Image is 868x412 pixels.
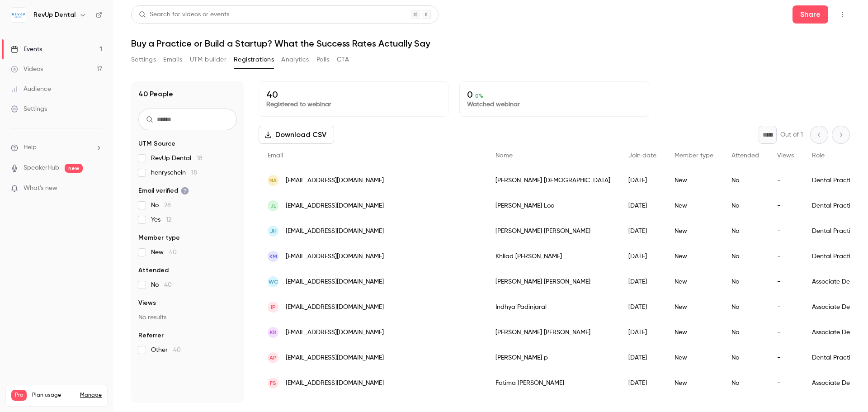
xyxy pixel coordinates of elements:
[486,294,619,320] div: Indhya Padinjaral
[163,52,182,67] button: Emails
[619,193,665,218] div: [DATE]
[266,89,441,100] p: 40
[151,280,172,289] span: No
[665,168,722,193] div: New
[286,353,384,363] span: [EMAIL_ADDRESS][DOMAIN_NAME]
[173,347,181,353] span: 40
[166,217,171,223] span: 12
[768,193,803,218] div: -
[190,52,226,67] button: UTM builder
[138,331,164,340] span: Referrer
[486,193,619,218] div: [PERSON_NAME] Loo
[812,152,825,159] span: Role
[270,202,276,210] span: JL
[619,218,665,244] div: [DATE]
[24,163,59,173] a: SpeakerHub
[138,89,173,99] h1: 40 People
[270,227,277,235] span: JH
[11,143,102,152] li: help-dropdown-opener
[269,252,277,260] span: KM
[138,186,189,195] span: Email verified
[266,100,441,109] p: Registered to webinar
[138,266,169,275] span: Attended
[619,244,665,269] div: [DATE]
[486,345,619,370] div: [PERSON_NAME] p
[337,52,349,67] button: CTA
[268,152,283,159] span: Email
[11,8,26,22] img: RevUp Dental
[138,313,237,322] p: No results
[151,201,171,210] span: No
[138,139,237,355] section: facet-groups
[486,269,619,294] div: [PERSON_NAME] [PERSON_NAME]
[768,269,803,294] div: -
[271,303,276,311] span: IP
[486,244,619,269] div: Khliad [PERSON_NAME]
[777,152,794,159] span: Views
[281,52,309,67] button: Analytics
[768,168,803,193] div: -
[286,303,384,312] span: [EMAIL_ADDRESS][DOMAIN_NAME]
[131,52,156,67] button: Settings
[665,244,722,269] div: New
[665,218,722,244] div: New
[722,193,768,218] div: No
[80,392,102,399] a: Manage
[768,320,803,345] div: -
[768,244,803,269] div: -
[619,168,665,193] div: [DATE]
[722,244,768,269] div: No
[65,164,83,173] span: new
[675,152,713,159] span: Member type
[486,370,619,396] div: Fatima [PERSON_NAME]
[33,10,75,19] h6: RevUp Dental
[486,168,619,193] div: [PERSON_NAME] [DEMOGRAPHIC_DATA]
[234,52,274,67] button: Registrations
[768,218,803,244] div: -
[197,155,203,161] span: 18
[722,320,768,345] div: No
[269,354,277,362] span: Ap
[619,370,665,396] div: [DATE]
[24,143,37,152] span: Help
[138,139,175,148] span: UTM Source
[32,392,75,399] span: Plan usage
[24,184,57,193] span: What's new
[722,168,768,193] div: No
[780,130,803,139] p: Out of 1
[665,294,722,320] div: New
[316,52,330,67] button: Polls
[286,227,384,236] span: [EMAIL_ADDRESS][DOMAIN_NAME]
[270,328,277,336] span: KB
[151,346,181,355] span: Other
[151,154,203,163] span: RevUp Dental
[286,277,384,287] span: [EMAIL_ADDRESS][DOMAIN_NAME]
[151,168,197,177] span: henryschein
[793,5,828,24] button: Share
[286,328,384,337] span: [EMAIL_ADDRESS][DOMAIN_NAME]
[286,176,384,185] span: [EMAIL_ADDRESS][DOMAIN_NAME]
[139,10,229,19] div: Search for videos or events
[131,38,850,49] h1: Buy a Practice or Build a Startup? What the Success Rates Actually Say
[286,252,384,261] span: [EMAIL_ADDRESS][DOMAIN_NAME]
[164,282,172,288] span: 40
[91,185,102,193] iframe: Noticeable Trigger
[11,104,47,114] div: Settings
[11,390,27,401] span: Pro
[722,370,768,396] div: No
[619,269,665,294] div: [DATE]
[475,93,483,99] span: 0 %
[665,345,722,370] div: New
[11,65,43,74] div: Videos
[138,298,156,308] span: Views
[151,215,171,224] span: Yes
[11,85,51,94] div: Audience
[286,379,384,388] span: [EMAIL_ADDRESS][DOMAIN_NAME]
[11,45,42,54] div: Events
[495,152,513,159] span: Name
[164,202,171,208] span: 28
[768,345,803,370] div: -
[665,320,722,345] div: New
[138,233,180,242] span: Member type
[768,294,803,320] div: -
